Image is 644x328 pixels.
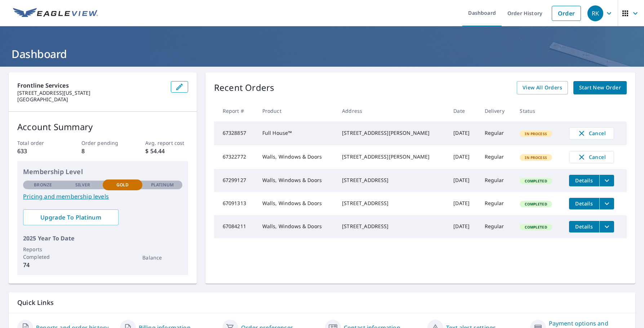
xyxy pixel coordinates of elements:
td: Regular [479,121,514,145]
td: 67084211 [214,215,257,238]
p: Balance [142,254,182,261]
th: Product [257,100,336,121]
span: In Process [520,131,551,136]
p: [GEOGRAPHIC_DATA] [17,96,165,103]
span: Cancel [577,129,607,138]
a: View All Orders [517,81,568,94]
p: Avg. report cost [145,139,188,147]
p: Gold [116,182,129,188]
span: Upgrade To Platinum [29,213,113,221]
th: Report # [214,100,257,121]
span: In Process [520,155,551,160]
span: Details [573,223,595,230]
p: $ 54.44 [145,147,188,155]
p: 74 [23,261,63,269]
span: View All Orders [523,83,562,92]
button: detailsBtn-67299127 [569,175,599,186]
p: [STREET_ADDRESS][US_STATE] [17,90,165,96]
td: Full House™ [257,121,336,145]
td: [DATE] [448,215,479,238]
p: Platinum [151,182,174,188]
p: Reports Completed [23,245,63,261]
p: Membership Level [23,167,182,177]
p: 2025 Year To Date [23,234,182,243]
p: Total order [17,139,60,147]
p: Bronze [34,182,52,188]
span: Completed [520,225,551,230]
div: [STREET_ADDRESS][PERSON_NAME] [342,129,442,137]
p: Frontline Services [17,81,165,90]
div: [STREET_ADDRESS][PERSON_NAME] [342,153,442,160]
td: Walls, Windows & Doors [257,145,336,169]
td: 67322772 [214,145,257,169]
td: [DATE] [448,145,479,169]
td: [DATE] [448,192,479,215]
td: [DATE] [448,169,479,192]
a: Pricing and membership levels [23,192,182,201]
p: Quick Links [17,298,627,307]
button: filesDropdownBtn-67091313 [599,198,614,209]
td: Regular [479,215,514,238]
th: Date [448,100,479,121]
th: Delivery [479,100,514,121]
span: Completed [520,178,551,183]
button: filesDropdownBtn-67299127 [599,175,614,186]
td: Walls, Windows & Doors [257,192,336,215]
td: Regular [479,169,514,192]
p: 633 [17,147,60,155]
td: 67091313 [214,192,257,215]
p: Recent Orders [214,81,275,94]
button: Cancel [569,127,614,139]
div: [STREET_ADDRESS] [342,200,442,207]
div: RK [587,5,603,21]
p: Order pending [81,139,124,147]
span: Completed [520,201,551,207]
td: Walls, Windows & Doors [257,169,336,192]
div: [STREET_ADDRESS] [342,177,442,184]
button: detailsBtn-67091313 [569,198,599,209]
button: detailsBtn-67084211 [569,221,599,232]
button: Cancel [569,151,614,163]
td: Regular [479,192,514,215]
th: Status [514,100,563,121]
td: Regular [479,145,514,169]
td: Walls, Windows & Doors [257,215,336,238]
p: Account Summary [17,120,188,133]
span: Cancel [577,153,607,161]
span: Details [573,177,595,184]
td: 67299127 [214,169,257,192]
h1: Dashboard [9,46,635,61]
span: Start New Order [579,83,621,92]
a: Start New Order [573,81,627,94]
p: 8 [81,147,124,155]
div: [STREET_ADDRESS] [342,223,442,230]
a: Order [552,6,581,21]
img: EV Logo [13,8,98,19]
button: filesDropdownBtn-67084211 [599,221,614,232]
a: Upgrade To Platinum [23,209,119,225]
td: [DATE] [448,121,479,145]
td: 67328857 [214,121,257,145]
p: Silver [75,182,90,188]
span: Details [573,200,595,207]
th: Address [336,100,448,121]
